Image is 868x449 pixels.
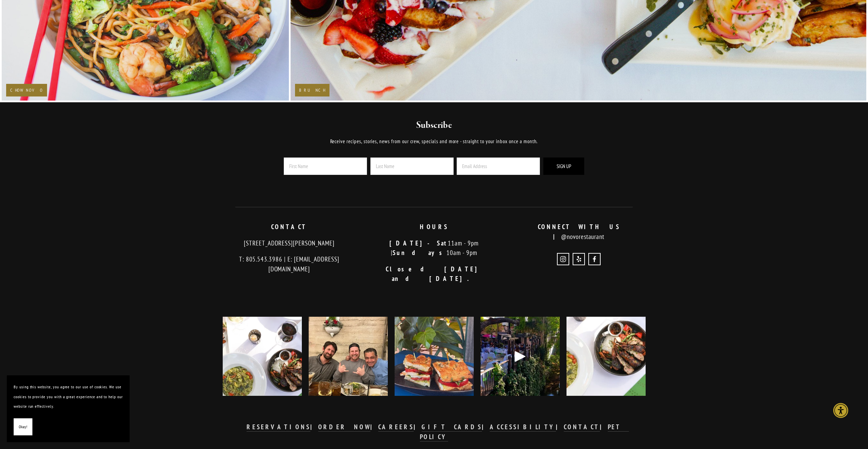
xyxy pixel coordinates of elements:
h2: Chow Novo [10,88,43,92]
a: Instagram [557,253,569,265]
strong: | [370,423,378,431]
button: Sign Up [543,158,584,175]
h2: Brunch [299,88,325,92]
section: Cookie banner [7,375,130,442]
input: First Name [284,158,367,175]
strong: ACCESSIBILITY [490,423,556,431]
div: Play [512,348,528,364]
a: CONTACT [564,423,600,432]
input: Email Address [457,158,540,175]
strong: | [556,423,564,431]
a: ACCESSIBILITY [490,423,556,432]
a: ORDER NOW [318,423,371,432]
p: T: 805.543.3986 | E: [EMAIL_ADDRESS][DOMAIN_NAME] [223,254,356,274]
strong: [DATE]-Sat [389,239,448,247]
a: Novo Restaurant and Lounge [588,253,601,265]
strong: RESERVATIONS [247,423,310,431]
strong: HOURS [420,223,448,231]
strong: Sundays [393,249,446,257]
button: Okay! [14,418,32,436]
strong: CONTACT [271,223,307,231]
strong: | [310,423,318,431]
p: @novorestaurant [512,222,646,241]
strong: Closed [DATE] and [DATE]. [386,265,489,283]
strong: | [600,423,608,431]
strong: | [414,423,422,431]
strong: CONNECT WITH US | [538,223,628,241]
p: By using this website, you agree to our use of cookies. We use cookies to provide you with a grea... [14,382,123,411]
a: GIFT CARDS [422,423,482,432]
a: Yelp [573,253,585,265]
strong: ORDER NOW [318,423,371,431]
img: So long, farewell, auf wiedersehen, goodbye - to our amazing Bar Manager &amp; Master Mixologist,... [292,317,404,396]
p: Receive recipes, stories, news from our crew, specials and more - straight to your inbox once a m... [265,137,603,146]
div: Accessibility Menu [833,403,848,418]
input: Last Name [370,158,454,175]
a: RESERVATIONS [247,423,310,432]
strong: CONTACT [564,423,600,431]
h2: Subscribe [265,119,603,132]
strong: GIFT CARDS [422,423,482,431]
img: Goodbye summer menu, hello fall!🍂 Stay tuned for the newest additions and refreshes coming on our... [192,317,332,396]
img: The countdown to holiday parties has begun! 🎉 Whether you&rsquo;re planning something cozy at Nov... [557,317,656,396]
span: Sign Up [557,163,571,169]
strong: | [482,423,490,431]
strong: CAREERS [378,423,414,431]
a: PET POLICY [420,423,629,441]
p: 11am - 9pm | 10am - 9pm [367,238,501,258]
p: [STREET_ADDRESS][PERSON_NAME] [223,238,356,248]
span: Okay! [19,422,27,432]
a: CAREERS [378,423,414,432]
img: One ingredient, two ways: fresh market tomatoes 🍅 Savor them in our Caprese, paired with mozzarel... [395,307,474,406]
